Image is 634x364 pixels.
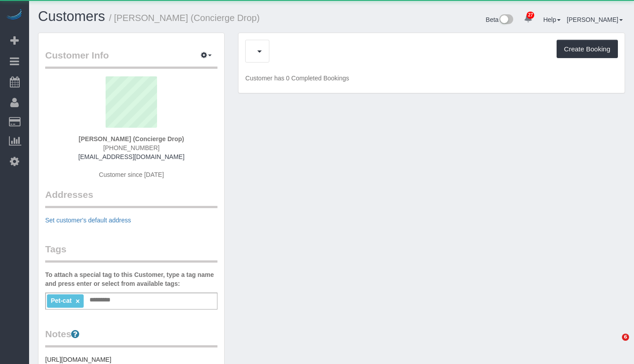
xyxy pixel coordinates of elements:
legend: Notes [45,327,217,347]
legend: Customer Info [45,49,217,69]
span: [PHONE_NUMBER] [103,144,160,151]
a: Beta [486,16,514,23]
label: To attach a special tag to this Customer, type a tag name and press enter or select from availabl... [45,270,217,288]
a: Customers [38,8,105,24]
span: 27 [527,12,534,19]
img: Automaid Logo [5,9,23,21]
a: Help [543,16,561,23]
iframe: Intercom live chat [604,334,625,355]
small: / [PERSON_NAME] (Concierge Drop) [109,13,260,23]
button: Create Booking [557,40,618,59]
a: × [76,297,80,305]
span: Pet-cat [51,297,72,304]
a: [PERSON_NAME] [567,16,623,23]
span: Customer since [DATE] [99,171,164,178]
span: 6 [622,334,629,341]
img: New interface [498,14,513,26]
a: [EMAIL_ADDRESS][DOMAIN_NAME] [78,153,184,160]
strong: [PERSON_NAME] (Concierge Drop) [79,135,184,142]
a: Set customer's default address [45,217,131,224]
legend: Tags [45,243,217,263]
a: 27 [519,9,537,29]
p: Customer has 0 Completed Bookings [245,74,618,83]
